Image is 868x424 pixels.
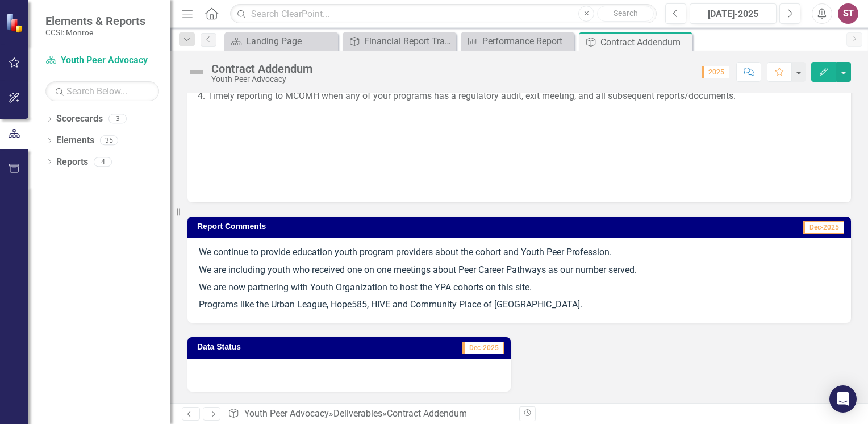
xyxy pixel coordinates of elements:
p: We are including youth who received one on one meetings about Peer Career Pathways as our number ... [199,261,840,279]
button: [DATE]-2025 [690,3,777,24]
h3: Data Status [197,343,353,351]
div: Landing Page [246,34,335,48]
img: ClearPoint Strategy [6,13,26,33]
a: Reports [56,156,88,169]
button: ST [838,3,858,24]
div: Contract Addendum [600,35,690,49]
span: Search [614,9,638,18]
span: Dec-2025 [803,221,844,234]
input: Search Below... [45,81,159,101]
img: Not Defined [187,63,206,81]
a: Performance Report [464,34,571,48]
div: Youth Peer Advocacy [211,75,312,84]
div: Financial Report Tracker [364,34,453,48]
a: Youth Peer Advocacy [244,408,329,419]
a: Deliverables [333,408,382,419]
p: We continue to provide education youth program providers about the cohort and Youth Peer Profession. [199,246,840,261]
div: 3 [108,114,127,124]
div: Performance Report [482,34,571,48]
p: Programs like the Urban League, Hope585, HIVE and Community Place of [GEOGRAPHIC_DATA]. [199,296,840,311]
a: Financial Report Tracker [345,34,453,48]
span: 2025 [702,66,729,78]
div: Contract Addendum [387,408,467,419]
li: Timely reporting to MCOMH when any of your programs has a regulatory audit, exit meeting, and all... [207,90,840,103]
div: 35 [100,136,118,146]
a: Landing Page [227,34,335,48]
span: Elements & Reports [45,14,145,28]
button: Search [597,6,654,22]
a: Youth Peer Advocacy [45,54,159,67]
h3: Report Comments [197,222,598,231]
div: 4 [94,157,112,167]
a: Elements [56,134,94,147]
div: Contract Addendum [211,63,312,75]
small: CCSI: Monroe [45,28,145,37]
p: We are now partnering with Youth Organization to host the YPA cohorts on this site. [199,279,840,297]
input: Search ClearPoint... [230,4,657,24]
div: Open Intercom Messenger [829,385,857,413]
div: » » [228,408,511,421]
a: Scorecards [56,113,103,126]
div: [DATE]-2025 [694,7,773,21]
span: Dec-2025 [462,342,504,354]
